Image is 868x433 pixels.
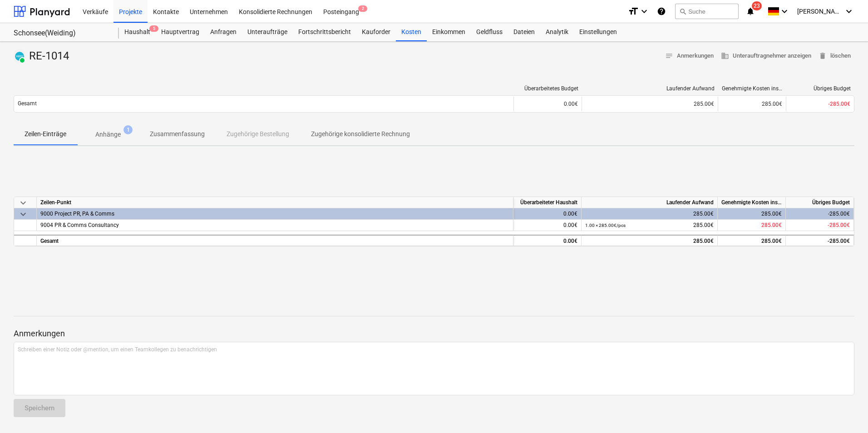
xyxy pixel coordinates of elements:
[18,100,37,108] p: Gesamt
[471,23,508,41] a: Geldfluss
[797,8,843,15] span: [PERSON_NAME]
[119,23,156,41] a: Haushalt5
[823,389,868,433] iframe: Chat Widget
[18,209,29,220] span: keyboard_arrow_down
[37,235,513,246] div: Gesamt
[717,49,815,63] button: Unterauftragnehmer anzeigen
[582,197,718,208] div: Laufender Aufwand
[513,235,582,246] div: 0.00€
[828,101,850,107] span: -285.00€
[843,6,854,17] i: keyboard_arrow_down
[358,5,367,12] span: 2
[585,236,714,247] div: 285.00€
[828,222,850,228] span: -285.00€
[665,52,673,60] span: notes
[119,23,156,41] div: Haushalt
[14,49,73,64] div: RE-1014
[675,4,739,19] button: Suche
[786,197,854,208] div: Übriges Budget
[95,130,121,139] p: Anhänge
[15,52,24,61] img: xero.svg
[679,8,686,15] span: search
[815,49,854,63] button: löschen
[718,208,786,220] div: 285.00€
[37,197,513,208] div: Zeilen-Punkt
[14,29,108,38] div: Schonsee(Weiding)
[14,328,854,339] p: Anmerkungen
[513,97,582,111] div: 0.00€
[786,208,854,220] div: -285.00€
[293,23,356,41] a: Fortschrittsbericht
[396,23,427,41] a: Kosten
[356,23,396,41] a: Kauforder
[585,208,714,220] div: 285.00€
[718,97,786,111] div: 285.00€
[721,52,729,60] span: business
[149,25,158,32] span: 5
[718,197,786,208] div: Genehmigte Kosten insgesamt
[585,223,626,228] small: 1.00 × 285.00€ / pcs
[823,389,868,433] div: Chat-Widget
[586,101,714,107] div: 285.00€
[718,235,786,246] div: 285.00€
[40,222,119,228] span: 9004 PR & Comms Consultancy
[508,23,540,41] a: Dateien
[639,6,650,17] i: keyboard_arrow_down
[721,51,811,61] span: Unterauftragnehmer anzeigen
[242,23,293,41] a: Unteraufträge
[661,49,717,63] button: Anmerkungen
[585,220,714,231] div: 285.00€
[819,51,851,61] span: löschen
[752,1,762,10] span: 23
[150,129,205,139] p: Zusammenfassung
[513,197,582,208] div: Überarbeiteter Haushalt
[540,23,574,41] a: Analytik
[722,85,783,92] div: Genehmigte Kosten insgesamt
[25,129,66,139] p: Zeilen-Einträge
[205,23,242,41] a: Anfragen
[123,125,133,134] span: 1
[513,208,582,220] div: 0.00€
[18,197,29,208] span: keyboard_arrow_down
[746,6,755,17] i: notifications
[657,6,666,17] i: Wissensbasis
[665,51,714,61] span: Anmerkungen
[786,235,854,246] div: -285.00€
[819,52,827,60] span: delete
[628,6,639,17] i: format_size
[586,85,715,92] div: Laufender Aufwand
[14,49,25,64] div: Die Rechnung wurde mit Xero synchronisiert und ihr Status ist derzeit PAID
[513,220,582,231] div: 0.00€
[574,23,622,41] a: Einstellungen
[518,85,578,92] div: Überarbeitetes Budget
[40,208,509,219] div: 9000 Project PR, PA & Comms
[790,85,851,92] div: Übriges Budget
[427,23,471,41] a: Einkommen
[156,23,205,41] a: Hauptvertrag
[761,222,782,228] span: 285.00€
[779,6,790,17] i: keyboard_arrow_down
[311,129,410,139] p: Zugehörige konsolidierte Rechnung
